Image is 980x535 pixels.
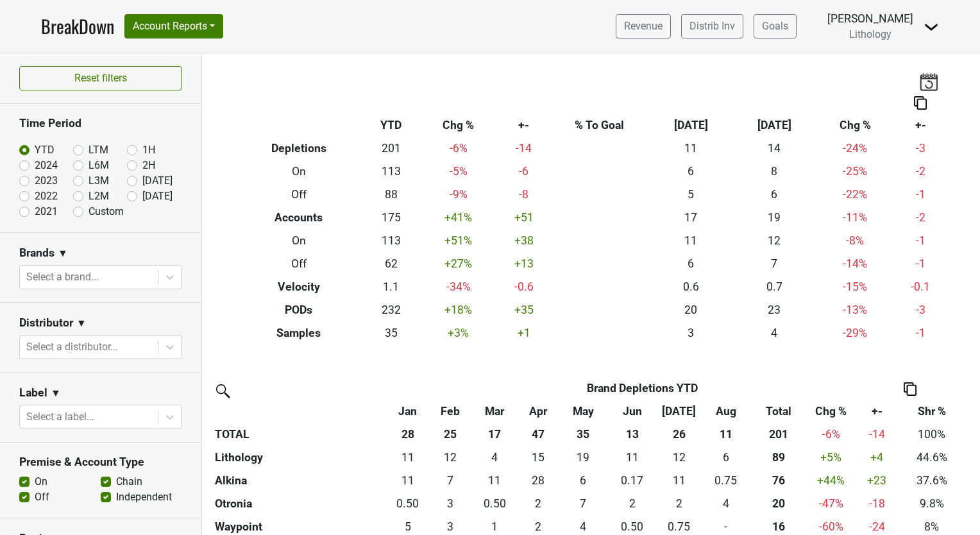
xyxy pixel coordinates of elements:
[858,449,895,466] div: +4
[559,423,608,446] th: 35
[732,252,816,275] td: 7
[498,207,550,230] td: +51
[116,489,172,505] label: Independent
[732,321,816,344] td: 4
[701,400,751,423] th: Aug: activate to sort column ascending
[732,207,816,230] td: 19
[858,495,895,512] div: -18
[429,446,472,469] td: 11.75
[649,207,732,230] td: 17
[559,469,608,492] td: 5.5
[904,382,917,396] img: Copy to clipboard
[498,160,550,183] td: -6
[751,423,807,446] th: 201
[701,469,751,492] td: 0.75
[362,275,419,298] td: 1.1
[429,492,472,515] td: 3
[754,495,804,512] div: 20
[212,423,386,446] th: TOTAL
[35,204,58,219] label: 2021
[607,400,657,423] th: Jun: activate to sort column ascending
[475,449,515,466] div: 4
[142,173,173,189] label: [DATE]
[235,230,363,253] th: On
[89,204,124,219] label: Custom
[498,114,550,137] th: +-
[661,449,698,466] div: 12
[429,377,855,400] th: Brand Depletions YTD
[35,142,55,158] label: YTD
[472,423,518,446] th: 17
[472,400,518,423] th: Mar: activate to sort column ascending
[751,469,807,492] th: 75.581
[475,472,515,489] div: 11
[235,298,363,321] th: PODs
[754,14,797,38] a: Goals
[657,469,701,492] td: 11
[472,492,518,515] td: 0.5
[807,446,855,469] td: +5 %
[657,446,701,469] td: 11.746
[919,72,938,90] img: last_updated_date
[419,230,498,253] td: +51 %
[701,423,751,446] th: 11
[386,492,429,515] td: 0.5
[419,252,498,275] td: +27 %
[649,114,732,137] th: [DATE]
[35,189,58,204] label: 2022
[816,114,894,137] th: Chg %
[657,492,701,515] td: 2.167
[35,489,49,505] label: Off
[386,446,429,469] td: 11.413
[389,518,426,535] div: 5
[89,189,109,204] label: L2M
[816,137,894,160] td: -24 %
[429,400,472,423] th: Feb: activate to sort column ascending
[894,230,947,253] td: -1
[869,428,885,441] span: -14
[559,492,608,515] td: 6.5
[899,400,965,423] th: Shr %: activate to sort column ascending
[362,160,419,183] td: 113
[732,183,816,207] td: 6
[681,14,743,38] a: Distrib Inv
[389,449,426,466] div: 11
[894,183,947,207] td: -1
[19,117,182,130] h3: Time Period
[19,386,47,400] h3: Label
[432,472,469,489] div: 7
[649,160,732,183] td: 6
[212,380,232,400] img: filter
[419,207,498,230] td: +41 %
[235,183,363,207] th: Off
[661,518,698,535] div: 0.75
[816,230,894,253] td: -8 %
[611,518,654,535] div: 0.50
[235,137,363,160] th: Depletions
[235,207,363,230] th: Accounts
[816,298,894,321] td: -13 %
[914,96,927,110] img: Copy to clipboard
[899,423,965,446] td: 100%
[754,472,804,489] div: 76
[894,114,947,137] th: +-
[419,160,498,183] td: -5 %
[386,469,429,492] td: 11.416
[732,298,816,321] td: 23
[661,495,698,512] div: 2
[419,114,498,137] th: Chg %
[212,446,386,469] th: Lithology
[518,446,559,469] td: 14.833
[849,28,891,40] span: Lithology
[816,207,894,230] td: -11 %
[661,472,698,489] div: 11
[475,518,515,535] div: 1
[212,400,386,423] th: &nbsp;: activate to sort column ascending
[751,400,807,423] th: Total: activate to sort column ascending
[518,423,559,446] th: 47
[611,449,654,466] div: 11
[732,137,816,160] td: 14
[704,495,748,512] div: 4
[649,183,732,207] td: 5
[518,492,559,515] td: 1.833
